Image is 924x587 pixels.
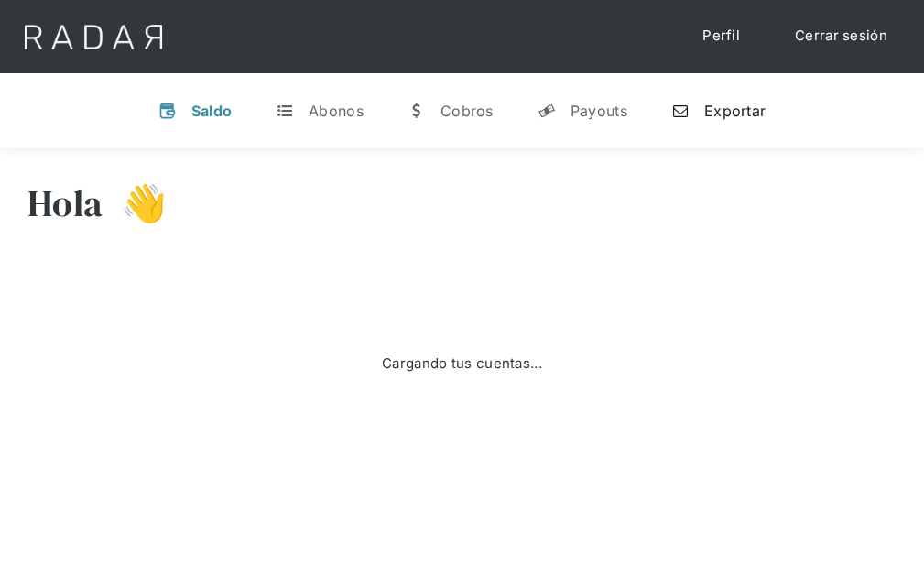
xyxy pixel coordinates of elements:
div: Saldo [191,102,233,120]
a: Cerrar sesión [777,18,906,54]
h3: 👋 [103,180,167,226]
div: Cargando tus cuentas... [382,353,542,375]
div: w [408,102,426,120]
div: Cobros [440,102,494,120]
div: t [276,102,294,120]
div: n [671,102,690,120]
div: Exportar [704,102,766,120]
div: v [158,102,177,120]
div: y [538,102,556,120]
h3: Hola [27,180,103,226]
a: Perfil [684,18,758,54]
div: Payouts [571,102,627,120]
div: Abonos [309,102,364,120]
